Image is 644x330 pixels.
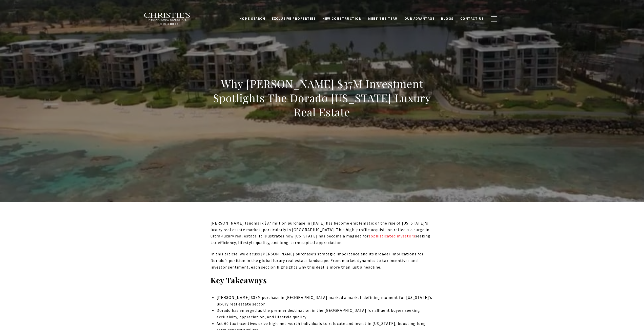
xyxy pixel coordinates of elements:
[211,275,267,285] strong: Key Takeaways
[211,220,434,246] p: [PERSON_NAME] landmark $37 million purchase in [DATE] has become emblematic of the rise of [US_ST...
[438,14,457,24] a: Blogs
[322,16,362,21] span: New Construction
[217,307,433,320] p: Dorado has emerged as the premier destination in the [GEOGRAPHIC_DATA] for affluent buyers seekin...
[319,14,365,24] a: New Construction
[460,16,484,21] span: Contact Us
[211,77,434,119] h1: Why [PERSON_NAME] $37M Investment Spotlights The Dorado [US_STATE] Luxury Real Estate
[217,294,433,307] p: [PERSON_NAME] $37M purchase in [GEOGRAPHIC_DATA] marked a market-defining moment for [US_STATE]’s...
[211,251,434,270] p: In this article, we discuss [PERSON_NAME] purchase’s strategic importance and its broader implica...
[441,16,454,21] span: Blogs
[272,16,316,21] span: Exclusive Properties
[369,233,415,238] a: sophisticated investors
[365,14,401,24] a: Meet the Team
[236,14,269,24] a: Home Search
[144,12,191,26] img: Christie's International Real Estate black text logo
[401,14,438,24] a: Our Advantage
[404,16,435,21] span: Our Advantage
[268,14,319,24] a: Exclusive Properties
